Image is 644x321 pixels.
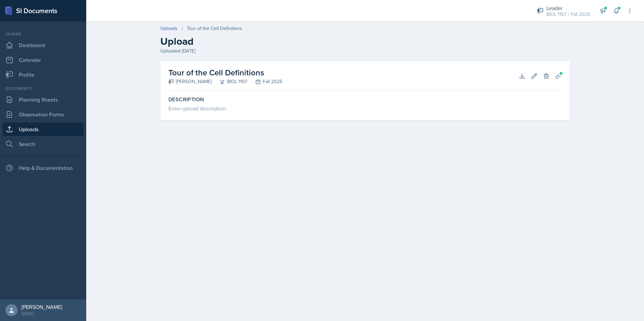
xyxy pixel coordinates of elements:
[3,68,84,81] a: Profile
[168,104,562,112] div: Enter upload description
[212,78,247,85] div: BIOL 1107
[3,38,84,52] a: Dashboard
[247,78,282,85] div: Fall 2025
[22,310,62,317] div: GCSU
[168,78,212,85] div: [PERSON_NAME]
[160,25,178,32] a: Uploads
[3,108,84,121] a: Observation Forms
[187,25,242,32] div: Tour of the Cell Definitions
[546,11,590,18] div: BIOL 1107 / Fall 2025
[160,47,570,55] div: Uploaded [DATE]
[3,85,84,92] div: Documents
[3,53,84,67] a: Calendar
[546,4,590,12] div: Leader
[22,304,62,310] div: [PERSON_NAME]
[160,35,570,47] h2: Upload
[168,67,282,79] h2: Tour of the Cell Definitions
[3,137,84,151] a: Search
[3,31,84,37] div: Leader
[168,96,562,103] label: Description
[3,122,84,136] a: Uploads
[3,161,84,175] div: Help & Documentation
[3,93,84,106] a: Planning Sheets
